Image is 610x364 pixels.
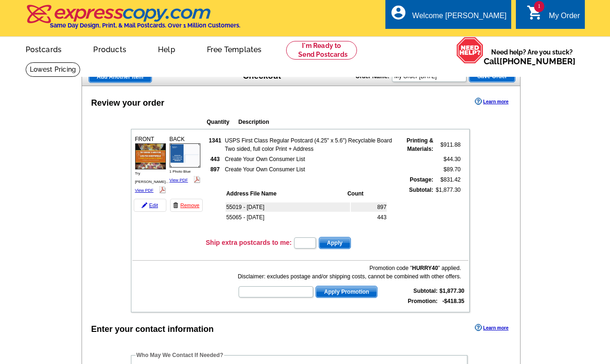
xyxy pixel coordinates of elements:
[89,71,152,83] a: Add Another Item
[170,143,200,167] img: small-thumb.jpg
[26,11,240,29] a: Same Day Design, Print, & Mail Postcards. Over 1 Million Customers.
[226,213,350,222] td: 55065 - [DATE]
[135,143,166,169] img: small-thumb.jpg
[173,202,178,208] img: trashcan-icon.gif
[527,4,543,21] i: shopping_cart
[170,178,188,182] a: View PDF
[442,298,464,304] strong: -$418.35
[206,238,292,247] h3: Ship extra postcards to me:
[412,12,507,25] div: Welcome [PERSON_NAME]
[193,176,200,183] img: pdf_logo.png
[412,265,438,271] b: HURRY40
[142,202,147,208] img: pencil-icon.gif
[484,56,576,66] span: Call
[11,38,77,60] a: Postcards
[170,199,203,212] a: Remove
[159,186,166,193] img: pdf_logo.png
[91,323,214,336] div: Enter your contact information
[315,286,377,298] button: Apply Promotion
[479,335,610,364] iframe: LiveChat chat widget
[549,12,580,25] div: My Order
[351,213,387,222] td: 443
[134,199,166,212] a: Edit
[91,97,164,109] div: Review your order
[170,169,191,174] span: 1 Photo Blue
[206,117,237,127] th: Quantity
[224,155,400,164] td: Create Your Own Consumer List
[534,1,544,12] span: 1
[226,202,350,212] td: 55019 - [DATE]
[456,37,484,64] img: help
[238,264,461,281] div: Promotion code " " applied. Disclaimer: excludes postage and/or shipping costs, cannot be combine...
[435,175,461,184] td: $831.42
[319,237,351,249] button: Apply
[347,189,387,198] th: Count
[390,4,407,21] i: account_circle
[319,237,350,249] span: Apply
[50,22,240,29] h4: Same Day Design, Print, & Mail Postcards. Over 1 Million Customers.
[209,137,221,144] strong: 1341
[409,187,433,193] strong: Subtotal:
[435,165,461,174] td: $89.70
[527,10,580,22] a: 1 shopping_cart My Order
[484,47,580,66] span: Need help? Are you stuck?
[135,171,169,184] span: Try [PERSON_NAME]...
[143,38,190,60] a: Help
[192,38,277,60] a: Free Templates
[435,136,461,154] td: $911.88
[408,298,438,304] strong: Promotion:
[135,188,154,193] a: View PDF
[439,288,464,294] strong: $1,877.30
[78,38,141,60] a: Products
[500,56,576,66] a: [PHONE_NUMBER]
[89,71,151,82] span: Add Another Item
[410,176,433,183] strong: Postage:
[435,185,461,234] td: $1,877.30
[238,117,409,127] th: Description
[413,288,438,294] strong: Subtotal:
[351,202,387,212] td: 897
[224,136,400,154] td: USPS First Class Regular Postcard (4.25" x 5.6") Recyclable Board Two sided, full color Print + A...
[435,155,461,164] td: $44.30
[136,351,224,359] legend: Who May We Contact If Needed?
[475,324,508,331] a: Learn more
[224,165,400,174] td: Create Your Own Consumer List
[210,166,219,173] strong: 897
[134,134,167,196] div: FRONT
[475,98,508,105] a: Learn more
[168,134,202,185] div: BACK
[210,156,219,162] strong: 443
[226,189,346,198] th: Address File Name
[406,137,433,152] strong: Printing & Materials:
[316,286,377,297] span: Apply Promotion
